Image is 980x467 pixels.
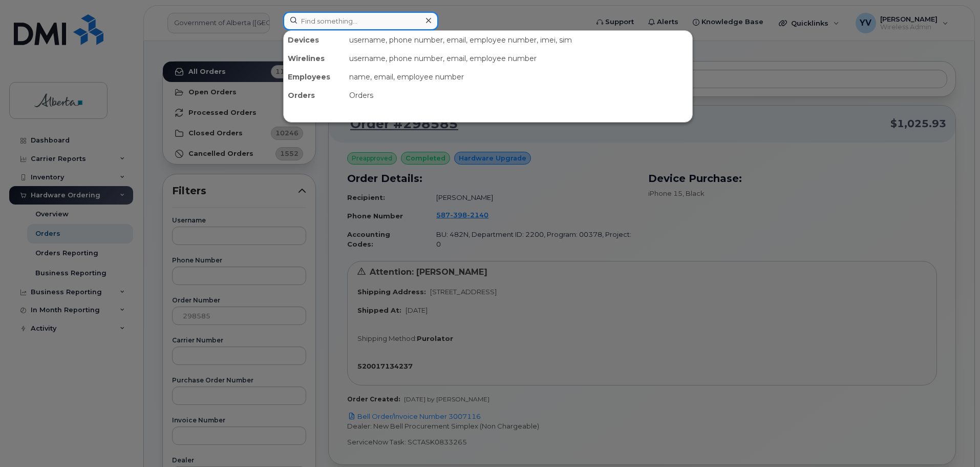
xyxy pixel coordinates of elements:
div: Wirelines [284,49,345,68]
input: Find something... [283,12,438,30]
div: name, email, employee number [345,68,692,86]
div: Employees [284,68,345,86]
div: Devices [284,31,345,49]
div: Orders [284,86,345,105]
div: username, phone number, email, employee number [345,49,692,68]
div: Orders [345,86,692,105]
div: username, phone number, email, employee number, imei, sim [345,31,692,49]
